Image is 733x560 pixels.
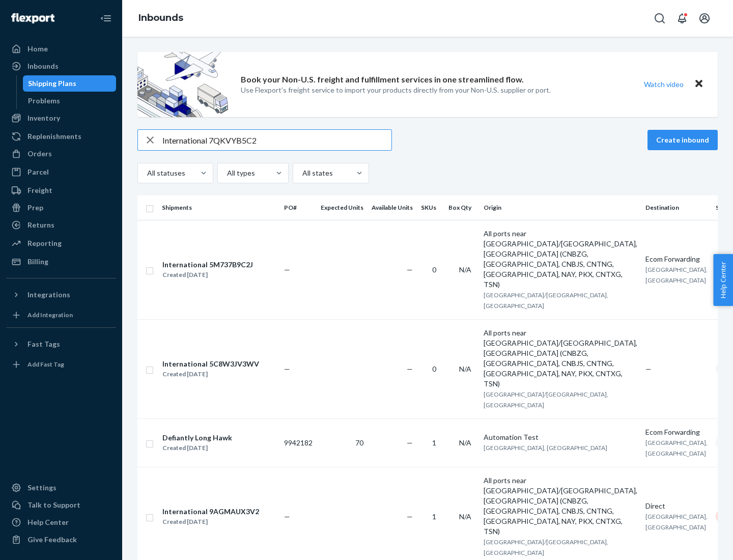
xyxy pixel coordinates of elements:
a: Inbounds [6,58,116,74]
td: 9942182 [280,418,317,467]
th: Destination [641,195,712,220]
div: Created [DATE] [162,517,259,527]
div: Returns [27,220,54,230]
div: Give Feedback [27,535,77,545]
ol: breadcrumbs [130,4,191,33]
div: Orders [27,149,52,159]
a: Orders [6,146,116,162]
th: SKUs [417,195,444,220]
div: Add Integration [27,311,73,319]
button: Close [692,77,706,92]
a: Returns [6,217,116,233]
div: Ecom Forwarding [645,427,708,437]
a: Reporting [6,235,116,251]
div: International 9AGMAUX3V2 [162,507,259,517]
th: PO# [280,195,317,220]
span: — [284,512,290,521]
span: N/A [459,512,471,521]
a: Prep [6,200,116,216]
div: Parcel [27,167,49,177]
div: Talk to Support [27,500,80,510]
img: Flexport logo [11,13,54,23]
span: — [284,365,290,373]
div: Home [27,44,48,54]
span: 0 [432,365,436,373]
a: Help Center [6,514,116,530]
th: Origin [480,195,641,220]
input: All types [226,168,227,178]
p: Use Flexport’s freight service to import your products directly from your Non-U.S. supplier or port. [241,85,551,95]
span: [GEOGRAPHIC_DATA], [GEOGRAPHIC_DATA] [645,266,708,284]
div: Fast Tags [27,339,60,349]
span: [GEOGRAPHIC_DATA]/[GEOGRAPHIC_DATA], [GEOGRAPHIC_DATA] [484,390,608,409]
button: Help Center [713,254,733,306]
span: 70 [355,438,363,447]
div: All ports near [GEOGRAPHIC_DATA]/[GEOGRAPHIC_DATA], [GEOGRAPHIC_DATA] (CNBZG, [GEOGRAPHIC_DATA], ... [484,328,637,389]
div: Add Fast Tag [27,360,64,369]
th: Shipments [158,195,280,220]
div: Problems [28,96,60,106]
span: — [284,265,290,274]
div: Replenishments [27,131,81,142]
span: — [407,512,413,521]
a: Add Fast Tag [6,356,116,373]
div: Created [DATE] [162,270,253,280]
span: 1 [432,512,436,521]
button: Give Feedback [6,531,116,548]
div: All ports near [GEOGRAPHIC_DATA]/[GEOGRAPHIC_DATA], [GEOGRAPHIC_DATA] (CNBZG, [GEOGRAPHIC_DATA], ... [484,475,637,537]
a: Inbounds [138,12,183,23]
a: Inventory [6,110,116,126]
div: Inventory [27,113,60,123]
div: Shipping Plans [28,78,76,89]
button: Close Navigation [96,8,116,29]
span: [GEOGRAPHIC_DATA]/[GEOGRAPHIC_DATA], [GEOGRAPHIC_DATA] [484,291,608,310]
div: Integrations [27,290,70,300]
span: [GEOGRAPHIC_DATA], [GEOGRAPHIC_DATA] [645,439,708,457]
th: Available Units [368,195,417,220]
div: Ecom Forwarding [645,254,708,264]
a: Replenishments [6,128,116,145]
a: Home [6,41,116,57]
button: Watch video [637,77,690,92]
span: — [645,365,652,373]
div: Freight [27,185,52,195]
div: Created [DATE] [162,369,259,379]
div: All ports near [GEOGRAPHIC_DATA]/[GEOGRAPHIC_DATA], [GEOGRAPHIC_DATA] (CNBZG, [GEOGRAPHIC_DATA], ... [484,229,637,290]
a: Problems [23,93,117,109]
div: Defiantly Long Hawk [162,433,232,443]
span: N/A [459,438,471,447]
button: Integrations [6,287,116,303]
span: [GEOGRAPHIC_DATA], [GEOGRAPHIC_DATA] [645,513,708,531]
button: Fast Tags [6,336,116,352]
div: Billing [27,257,48,267]
div: Settings [27,483,57,493]
a: Billing [6,254,116,270]
input: All statuses [146,168,147,178]
div: International 5C8W3JV3WV [162,359,259,369]
div: Prep [27,203,43,213]
span: [GEOGRAPHIC_DATA]/[GEOGRAPHIC_DATA], [GEOGRAPHIC_DATA] [484,538,608,556]
span: — [407,438,413,447]
div: Automation Test [484,432,637,442]
div: Help Center [27,517,69,527]
span: 1 [432,438,436,447]
a: Freight [6,182,116,199]
button: Create inbound [647,130,718,150]
button: Open notifications [672,8,692,29]
input: Search inbounds by name, destination, msku... [162,130,391,150]
th: Expected Units [317,195,368,220]
span: N/A [459,265,471,274]
a: Parcel [6,164,116,180]
span: [GEOGRAPHIC_DATA], [GEOGRAPHIC_DATA] [484,444,607,452]
a: Talk to Support [6,497,116,513]
span: 0 [432,265,436,274]
div: Direct [645,501,708,511]
div: Reporting [27,238,62,248]
a: Settings [6,480,116,496]
th: Box Qty [444,195,480,220]
a: Add Integration [6,307,116,323]
p: Book your Non-U.S. freight and fulfillment services in one streamlined flow. [241,74,524,86]
div: International 5M737B9C2J [162,260,253,270]
button: Open Search Box [650,8,670,29]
